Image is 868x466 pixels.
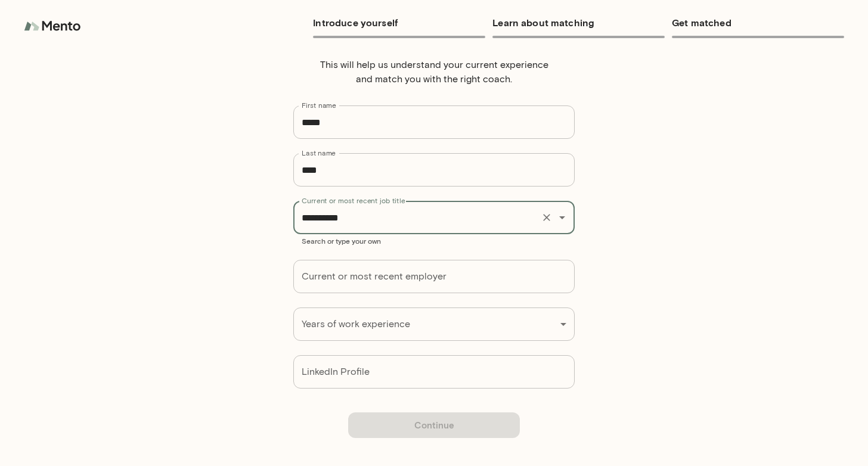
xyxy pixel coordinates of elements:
[315,58,553,86] p: This will help us understand your current experience and match you with the right coach.
[313,14,485,31] h6: Introduce yourself
[302,236,566,246] p: Search or type your own
[302,195,405,206] label: Current or most recent job title
[538,209,555,226] button: Clear
[672,14,844,31] h6: Get matched
[24,14,83,38] img: logo
[492,14,665,31] h6: Learn about matching
[302,148,336,158] label: Last name
[554,209,571,226] button: Open
[302,100,336,110] label: First name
